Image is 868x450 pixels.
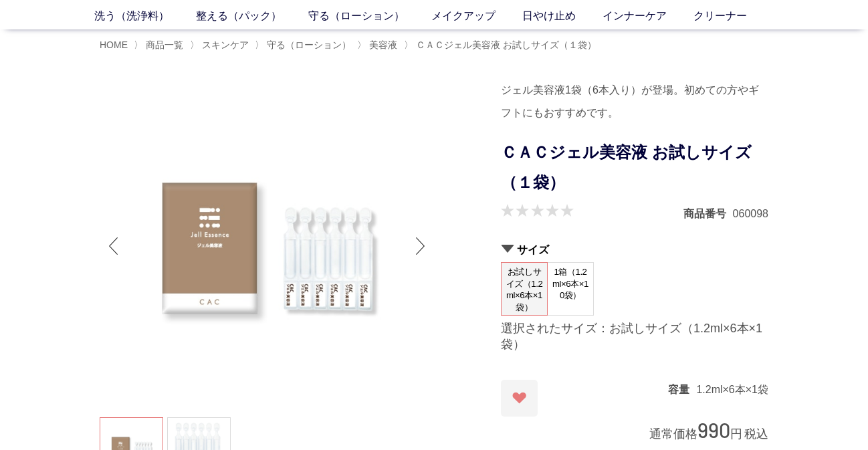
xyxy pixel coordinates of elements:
[267,39,351,50] span: 守る（ローション）
[100,79,434,413] img: ＣＡＣジェル美容液 お試しサイズ（１袋） お試しサイズ（1.2ml×6本×1袋）
[255,39,354,51] li: 〉
[548,263,593,305] span: 1箱（1.2ml×6本×10袋）
[134,39,187,51] li: 〉
[668,382,696,397] dt: 容量
[404,39,600,51] li: 〉
[502,263,547,316] span: お試しサイズ（1.2ml×6本×1袋）
[196,8,308,24] a: 整える（パック）
[100,39,128,50] a: HOME
[730,427,742,441] span: 円
[696,382,768,397] dd: 1.2ml×6本×1袋
[501,138,768,198] h1: ＣＡＣジェル美容液 お試しサイズ（１袋）
[501,243,768,257] h2: サイズ
[744,427,768,441] span: 税込
[501,79,768,124] div: ジェル美容液1袋（6本入り）が登場。初めての方やギフトにもおすすめです。
[94,8,196,24] a: 洗う（洗浄料）
[697,417,730,442] span: 990
[199,39,249,50] a: スキンケア
[413,39,596,50] a: ＣＡＣジェル美容液 お試しサイズ（１袋）
[407,219,434,273] div: Next slide
[649,427,697,441] span: 通常価格
[683,207,733,221] dt: 商品番号
[416,39,596,50] span: ＣＡＣジェル美容液 お試しサイズ（１袋）
[100,219,126,273] div: Previous slide
[501,380,538,417] a: お気に入りに登録済み
[190,39,252,51] li: 〉
[693,8,774,24] a: クリーナー
[308,8,431,24] a: 守る（ローション）
[146,39,183,50] span: 商品一覧
[366,39,397,50] a: 美容液
[143,39,183,50] a: 商品一覧
[369,39,397,50] span: 美容液
[357,39,401,51] li: 〉
[603,8,693,24] a: インナーケア
[431,8,522,24] a: メイクアップ
[733,207,768,221] dd: 060098
[522,8,603,24] a: 日やけ止め
[501,321,768,353] div: 選択されたサイズ：お試しサイズ（1.2ml×6本×1袋）
[202,39,249,50] span: スキンケア
[264,39,351,50] a: 守る（ローション）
